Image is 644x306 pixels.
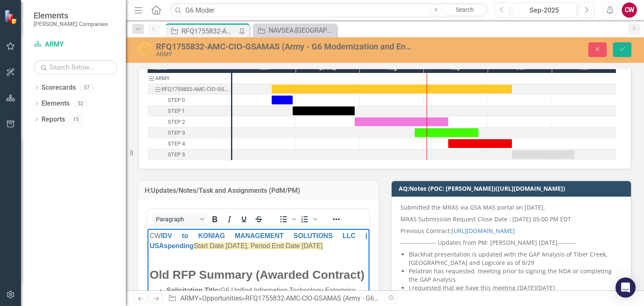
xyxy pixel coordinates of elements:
div: Open Intercom Messenger [615,277,636,298]
div: STEP 5 [168,149,185,160]
li: I requested that we have this meeting [DATE][DATE] [409,284,622,292]
div: Task: Start date: 2025-07-29 End date: 2025-09-12 [355,117,448,126]
div: Task: Start date: 2025-06-29 End date: 2025-07-29 [148,106,231,117]
div: ARMY [156,51,411,57]
span: Paragraph [156,216,197,223]
button: Sep-2025 [512,3,576,18]
button: Italic [222,213,236,225]
div: Task: Start date: 2025-10-12 End date: 2025-11-11 [512,150,574,159]
small: [PERSON_NAME] Companies [34,21,108,27]
div: STEP 0 [148,95,231,106]
div: RFQ1755832-AMC-CIO-GSAMAS (Army - G6 Modernization and Enterprise IT Support) [156,42,411,51]
div: Task: Start date: 2025-06-19 End date: 2025-06-29 [272,96,293,104]
div: Task: Start date: 2025-06-19 End date: 2025-10-12 [148,84,231,95]
div: Task: Start date: 2025-10-12 End date: 2025-11-11 [148,149,231,160]
button: Strikethrough [252,213,266,225]
input: Search ClearPoint... [170,3,488,18]
div: Task: Start date: 2025-09-12 End date: 2025-10-12 [448,139,512,148]
button: Bold [208,213,222,225]
div: STEP 0 [168,95,185,106]
div: STEP 1 [148,106,231,117]
div: RFQ1755832-AMC-CIO-GSAMAS (Army - G6 Modernization and Enterprise IT Support) [161,84,229,95]
a: Search [444,4,486,16]
div: Task: Start date: 2025-09-12 End date: 2025-10-12 [148,138,231,149]
li: Blackhat presentation is updated with the GAP Analysis of Tiber Creek, [GEOGRAPHIC_DATA] and Logi... [409,250,622,267]
input: Search Below... [34,60,117,75]
strong: Set Aside: [19,145,52,152]
div: Task: Start date: 2025-06-19 End date: 2025-06-29 [148,95,231,106]
p: Submitted the MRAS via GSA MAS portal on [DATE]. [400,203,622,213]
p: ----------------- Updates from PM: [PERSON_NAME] [DATE]--------- [400,237,622,249]
a: Opportunities [202,294,242,302]
button: Underline [237,213,251,225]
div: Task: ARMY Start date: 2025-06-19 End date: 2025-06-20 [148,73,231,84]
div: Task: Start date: 2025-08-27 End date: 2025-09-26 [148,127,231,138]
div: 15 [69,116,83,123]
h3: AQ:Notes (POC: [PERSON_NAME])([URL][DOMAIN_NAME]) [399,185,627,192]
div: Bullet list [276,213,297,225]
div: STEP 4 [148,138,231,149]
button: Block Paragraph [153,213,207,225]
button: Reveal or hide additional toolbar items [329,213,343,225]
a: Elements [42,99,70,109]
div: STEP 3 [168,127,185,138]
a: [URL][DOMAIN_NAME] [452,227,515,235]
a: Reports [42,115,65,124]
h3: H:Updates/Notes/Task and Assignments (PdM/PM) [145,187,372,194]
div: Sep-2025 [515,5,574,16]
a: Scorecards [42,83,76,93]
div: Task: Start date: 2025-08-27 End date: 2025-09-26 [415,128,478,137]
div: Numbered list [298,213,319,225]
a: ARMY [34,40,117,49]
div: RFQ1755832-AMC-CIO-GSAMAS (Army - G6 Modernization and Enterprise IT Support) [182,26,237,36]
div: STEP 2 [168,117,185,127]
div: STEP 4 [168,138,185,149]
p: 8(a) Sole Source [19,144,220,154]
div: STEP 1 [168,106,185,117]
div: STEP 5 [148,149,231,160]
button: CW [622,3,637,18]
div: ARMY [155,73,170,84]
p: Previous Contract: [400,225,622,237]
div: Task: Start date: 2025-06-19 End date: 2025-10-12 [272,85,512,93]
span: Elements [34,10,108,21]
a: ARMY [180,294,199,302]
div: » » [168,294,379,303]
div: 57 [80,84,93,91]
div: NAVSEA-[GEOGRAPHIC_DATA]-SEAPORT-254627 (ENGINEERING LOGISTICS TECHNICAL AND PROGRAM MANAGEMENT S... [269,25,335,36]
a: NAVSEA-[GEOGRAPHIC_DATA]-SEAPORT-254627 (ENGINEERING LOGISTICS TECHNICAL AND PROGRAM MANAGEMENT S... [255,25,335,36]
div: STEP 3 [148,127,231,138]
div: 52 [74,100,87,107]
div: RFQ1755832-AMC-CIO-GSAMAS (Army - G6 Modernization and Enterprise IT Support) [148,84,231,95]
div: ARMY [148,73,231,84]
li: Pelatron has requested meeting prior to signing the NDA or completing the GAP Analysis [409,267,622,284]
img: ClearPoint Strategy [3,9,19,25]
div: RFQ1755832-AMC-CIO-GSAMAS (Army - G6 Modernization and Enterprise IT Support) [245,294,498,302]
div: Task: Start date: 2025-07-29 End date: 2025-09-12 [148,117,231,127]
p: MRAS Submission Request Close Date : [DATE] 05:00 PM EDT [400,213,622,225]
img: On-Hold [138,42,152,56]
div: Task: Start date: 2025-06-29 End date: 2025-07-29 [293,106,355,115]
div: STEP 2 [148,117,231,127]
